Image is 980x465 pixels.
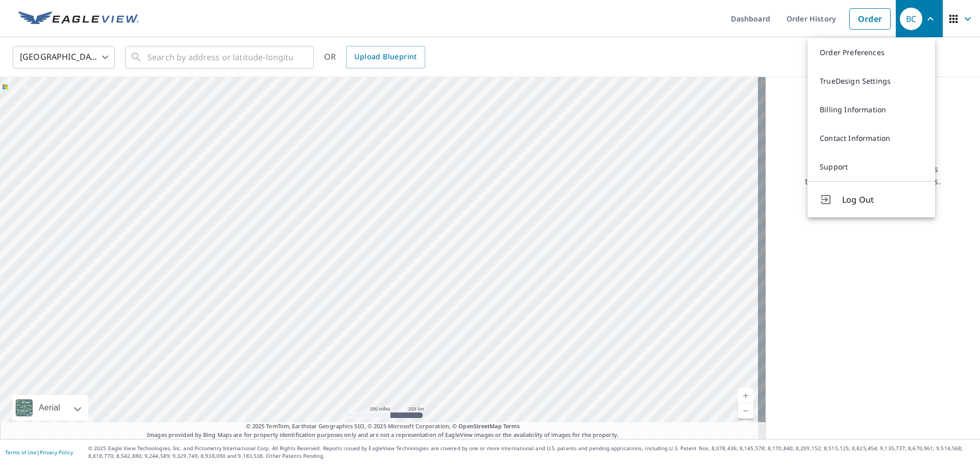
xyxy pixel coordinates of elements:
[807,38,935,67] a: Order Preferences
[503,422,520,430] a: Terms
[5,449,73,455] p: |
[738,388,753,403] a: Current Level 5, Zoom In
[12,395,88,421] div: Aerial
[807,124,935,153] a: Contact Information
[13,43,115,71] div: [GEOGRAPHIC_DATA]
[849,8,891,30] a: Order
[458,422,501,430] a: OpenStreetMap
[900,8,922,30] div: BC
[807,95,935,124] a: Billing Information
[346,46,425,68] a: Upload Blueprint
[148,43,293,71] input: Search by address or latitude-longitude
[738,403,753,419] a: Current Level 5, Zoom Out
[807,181,935,217] button: Log Out
[18,11,139,27] img: EV Logo
[36,395,63,421] div: Aerial
[807,67,935,95] a: TrueDesign Settings
[40,449,73,456] a: Privacy Policy
[804,163,941,187] p: Searching for a property address to view a list of available products.
[324,46,425,68] div: OR
[807,153,935,181] a: Support
[5,449,37,456] a: Terms of Use
[246,422,520,431] span: © 2025 TomTom, Earthstar Geographics SIO, © 2025 Microsoft Corporation, ©
[354,51,416,63] span: Upload Blueprint
[88,445,975,460] p: © 2025 Eagle View Technologies, Inc. and Pictometry International Corp. All Rights Reserved. Repo...
[842,193,923,206] span: Log Out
